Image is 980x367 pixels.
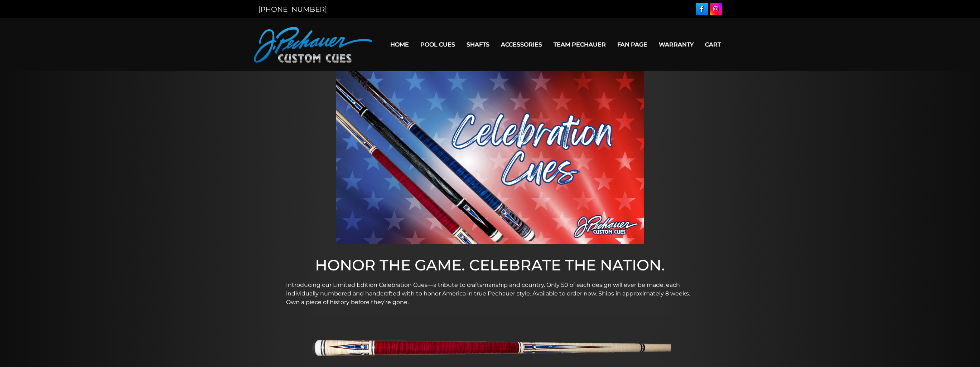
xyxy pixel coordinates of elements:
[254,27,372,63] img: Pechauer Custom Cues
[258,5,327,14] a: [PHONE_NUMBER]
[495,35,548,54] a: Accessories
[286,281,694,307] p: Introducing our Limited Edition Celebration Cues—a tribute to craftsmanship and country. Only 50 ...
[385,35,415,54] a: Home
[653,35,699,54] a: Warranty
[548,35,612,54] a: Team Pechauer
[415,35,461,54] a: Pool Cues
[461,35,495,54] a: Shafts
[699,35,726,54] a: Cart
[612,35,653,54] a: Fan Page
